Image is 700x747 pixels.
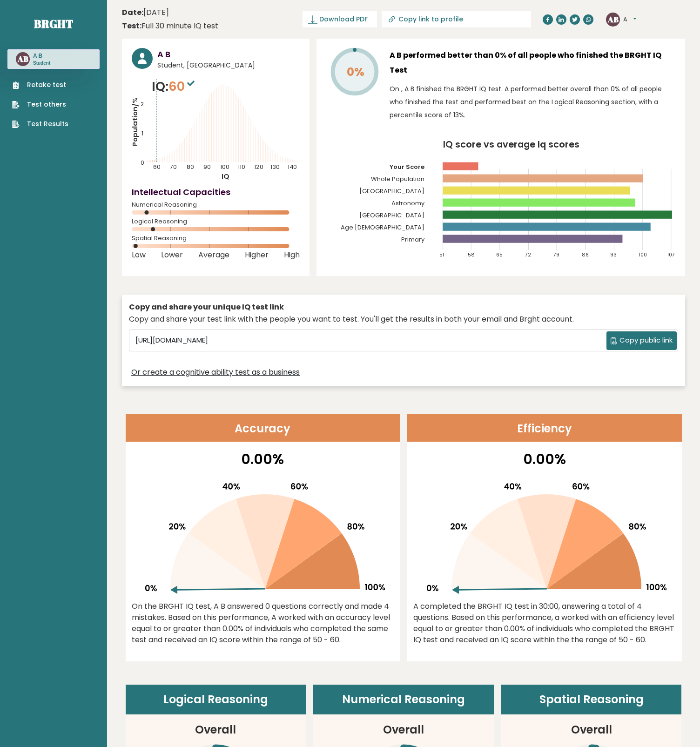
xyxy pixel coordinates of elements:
[390,82,675,121] p: On , A B finished the BRGHT IQ test. A performed better overall than 0% of all people who finishe...
[303,11,377,27] a: Download PDF
[132,186,300,198] h4: Intellectual Capacities
[129,302,678,313] div: Copy and share your unique IQ test link
[170,163,177,171] tspan: 70
[161,253,183,257] span: Lower
[391,199,425,208] tspan: Astronomy
[132,236,300,240] span: Spatial Reasoning
[33,52,50,60] h3: A B
[341,222,424,231] tspan: Age [DEMOGRAPHIC_DATA]
[611,251,617,258] tspan: 93
[667,251,675,258] tspan: 107
[623,15,636,24] button: A
[198,253,229,257] span: Average
[496,251,503,258] tspan: 65
[132,449,394,470] p: 0.00%
[157,48,300,61] h3: A B
[413,449,676,470] p: 0.00%
[195,721,236,738] h3: Overall
[12,80,68,90] a: Retake test
[132,203,300,207] span: Numerical Reasoning
[132,220,300,223] span: Logical Reasoning
[17,54,28,64] text: AB
[468,251,475,258] tspan: 58
[122,7,169,18] time: [DATE]
[126,685,306,714] header: Logical Reasoning
[347,64,364,80] tspan: 0%
[12,100,68,109] a: Test others
[238,163,245,171] tspan: 110
[390,48,675,78] h3: A B performed better than 0% of all people who finished the BRGHT IQ Test
[130,97,140,146] tspan: Population/%
[401,235,425,243] tspan: Primary
[639,251,647,258] tspan: 100
[359,187,424,195] tspan: [GEOGRAPHIC_DATA]
[582,251,589,258] tspan: 86
[619,335,673,346] span: Copy public link
[571,721,612,738] h3: Overall
[132,601,394,646] div: On the BRGHT IQ test, A B answered 0 questions correctly and made 4 mistakes. Based on this perfo...
[157,61,300,70] span: Student, [GEOGRAPHIC_DATA]
[168,78,197,95] span: 60
[131,367,300,378] a: Or create a cognitive ability test as a business
[141,100,144,108] tspan: 2
[413,601,676,646] div: A completed the BRGHT IQ test in 30:00, answering a total of 4 questions. Based on this performan...
[141,159,144,167] tspan: 0
[319,14,368,24] span: Download PDF
[606,331,677,350] button: Copy public link
[313,685,494,714] header: Numerical Reasoning
[270,163,280,171] tspan: 130
[439,251,444,258] tspan: 51
[525,251,531,258] tspan: 72
[389,162,424,171] tspan: Your Score
[501,685,682,714] header: Spatial Reasoning
[607,13,619,24] text: AB
[126,414,400,442] header: Accuracy
[153,163,161,171] tspan: 60
[254,163,263,171] tspan: 120
[34,16,73,31] a: Brght
[407,414,682,442] header: Efficiency
[288,163,297,171] tspan: 140
[152,77,197,96] p: IQ:
[553,251,559,258] tspan: 79
[33,60,50,67] p: Student
[129,314,678,325] div: Copy and share your test link with the people you want to test. You'll get the results in both yo...
[245,253,269,257] span: Higher
[222,171,229,181] tspan: IQ
[383,721,424,738] h3: Overall
[132,253,146,257] span: Low
[12,119,68,129] a: Test Results
[359,211,424,220] tspan: [GEOGRAPHIC_DATA]
[187,163,194,171] tspan: 80
[371,175,424,183] tspan: Whole Population
[122,7,143,18] b: Date:
[203,163,211,171] tspan: 90
[284,253,300,257] span: High
[141,129,143,137] tspan: 1
[220,163,229,171] tspan: 100
[122,20,218,32] div: Full 30 minute IQ test
[122,20,141,31] b: Test:
[443,138,579,151] tspan: IQ score vs average Iq scores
